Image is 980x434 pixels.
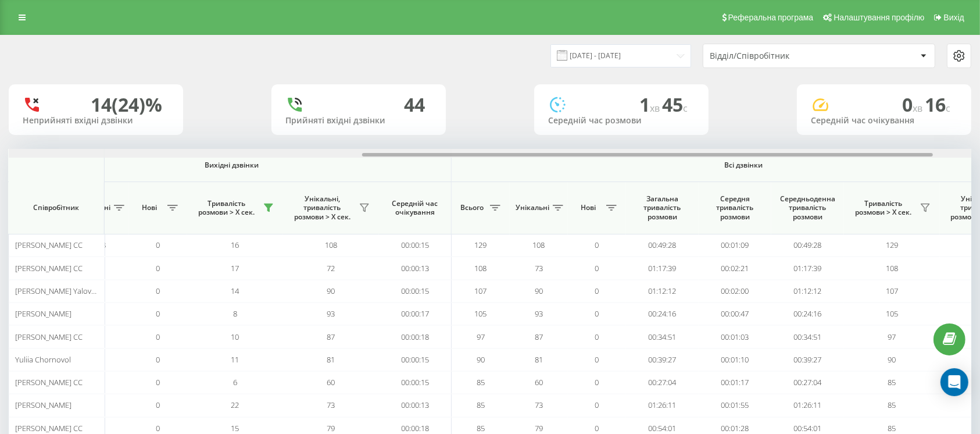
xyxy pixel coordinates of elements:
[771,257,844,279] td: 01:17:39
[535,286,543,296] span: 90
[477,377,485,387] span: 85
[231,240,239,250] span: 16
[535,263,543,273] span: 73
[477,332,485,342] span: 97
[699,348,771,371] td: 00:01:10
[193,199,260,217] span: Тривалість розмови > Х сек.
[707,194,763,222] span: Середня тривалість розмови
[156,308,160,319] span: 0
[728,13,814,22] span: Реферальна програма
[231,400,239,410] span: 22
[15,354,71,365] span: Yuliia Chornovol
[156,332,160,342] span: 0
[15,400,71,410] span: [PERSON_NAME]
[626,257,699,279] td: 01:17:39
[15,332,83,342] span: [PERSON_NAME] CC
[595,263,599,273] span: 0
[626,325,699,348] td: 00:34:51
[15,423,83,433] span: [PERSON_NAME] CC
[379,371,452,394] td: 00:00:15
[327,354,335,365] span: 81
[535,308,543,319] span: 93
[780,194,835,222] span: Середньоденна тривалість розмови
[639,92,662,117] span: 1
[771,280,844,303] td: 01:12:12
[231,354,239,365] span: 11
[327,377,335,387] span: 60
[944,13,964,22] span: Вихід
[595,332,599,342] span: 0
[595,423,599,433] span: 0
[516,203,549,212] span: Унікальні
[699,280,771,303] td: 00:02:00
[379,257,452,279] td: 00:00:13
[327,263,335,273] span: 72
[650,102,662,115] span: хв
[699,371,771,394] td: 00:01:17
[19,203,94,212] span: Співробітник
[477,400,485,410] span: 85
[327,308,335,319] span: 93
[595,308,599,319] span: 0
[156,377,160,387] span: 0
[156,286,160,296] span: 0
[595,286,599,296] span: 0
[548,116,695,126] div: Середній час розмови
[699,303,771,325] td: 00:00:47
[379,394,452,417] td: 00:00:13
[940,368,968,396] div: Open Intercom Messenger
[535,377,543,387] span: 60
[850,199,917,217] span: Тривалість розмови > Х сек.
[379,234,452,257] td: 00:00:15
[156,263,160,273] span: 0
[289,194,356,222] span: Унікальні, тривалість розмови > Х сек.
[626,348,699,371] td: 00:39:27
[626,234,699,257] td: 00:49:28
[626,303,699,325] td: 00:24:16
[231,286,239,296] span: 14
[886,286,898,296] span: 107
[626,280,699,303] td: 01:12:12
[475,263,487,273] span: 108
[699,325,771,348] td: 00:01:03
[535,423,543,433] span: 79
[231,263,239,273] span: 17
[683,102,688,115] span: c
[699,257,771,279] td: 00:02:21
[535,400,543,410] span: 73
[388,199,442,217] span: Середній час очікування
[535,354,543,365] span: 81
[475,286,487,296] span: 107
[91,94,162,116] div: 14 (24)%
[379,303,452,325] td: 00:00:17
[231,423,239,433] span: 15
[156,400,160,410] span: 0
[710,51,849,61] div: Відділ/Співробітник
[15,263,83,273] span: [PERSON_NAME] CC
[457,203,487,212] span: Всього
[15,308,71,319] span: [PERSON_NAME]
[902,92,925,117] span: 0
[327,286,335,296] span: 90
[327,400,335,410] span: 73
[574,203,603,212] span: Нові
[475,308,487,319] span: 105
[404,94,425,116] div: 44
[626,371,699,394] td: 00:27:04
[475,240,487,250] span: 129
[888,400,896,410] span: 85
[834,13,924,22] span: Налаштування профілю
[23,116,169,126] div: Неприйняті вхідні дзвінки
[15,377,83,387] span: [PERSON_NAME] CC
[379,325,452,348] td: 00:00:18
[325,240,337,250] span: 108
[811,116,957,126] div: Середній час очікування
[771,348,844,371] td: 00:39:27
[285,116,432,126] div: Прийняті вхідні дзвінки
[771,325,844,348] td: 00:34:51
[888,332,896,342] span: 97
[886,308,898,319] span: 105
[533,240,545,250] span: 108
[886,240,898,250] span: 129
[379,348,452,371] td: 00:00:15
